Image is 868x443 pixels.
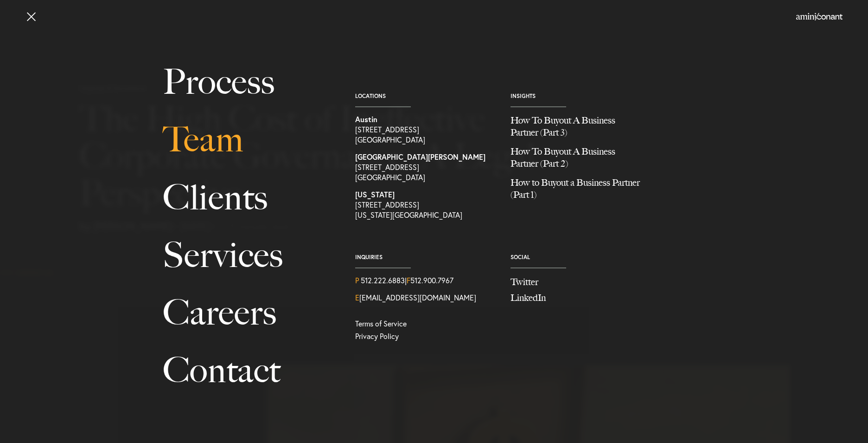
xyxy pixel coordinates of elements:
[511,114,652,145] a: How To Buyout A Business Partner (Part 3)
[511,275,652,289] a: Follow us on Twitter
[355,319,407,329] a: Terms of Service
[355,293,476,303] a: Email Us
[163,53,334,111] a: Process
[355,114,377,124] strong: Austin
[355,189,497,220] a: View on map
[511,291,652,305] a: Join us on LinkedIn
[355,189,395,199] strong: [US_STATE]
[796,13,842,20] img: Amini & Conant
[511,92,536,99] a: Insights
[796,13,842,21] a: Home
[355,331,497,341] a: Privacy Policy
[163,284,334,341] a: Careers
[163,226,334,284] a: Services
[355,92,386,99] a: Locations
[511,254,652,261] span: Social
[511,176,652,208] a: How to Buyout a Business Partner (Part 1)
[355,152,485,162] strong: [GEOGRAPHIC_DATA][PERSON_NAME]
[407,275,410,286] span: F
[355,152,497,182] a: View on map
[355,254,497,261] span: Inquiries
[355,275,359,286] span: P
[163,169,334,226] a: Clients
[511,145,652,176] a: How To Buyout A Business Partner (Part 2)
[361,275,405,286] a: Call us at 5122226883
[163,341,334,399] a: Contact
[163,111,334,168] a: Team
[355,114,497,145] a: View on map
[355,275,497,286] div: | 512.900.7967
[355,293,359,303] span: E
